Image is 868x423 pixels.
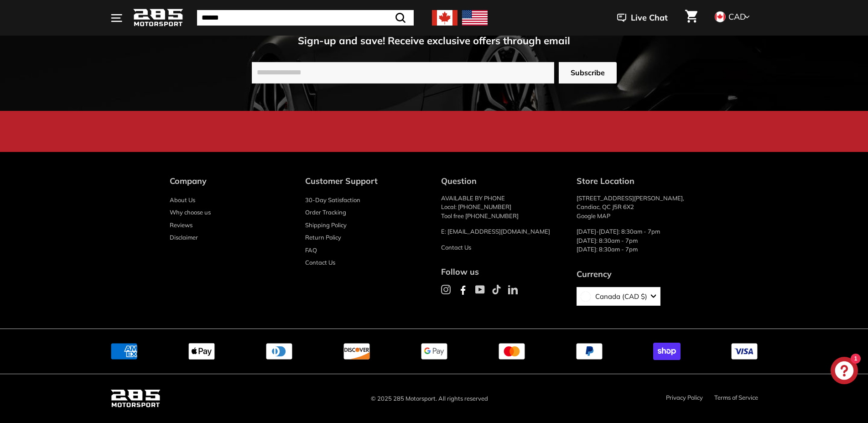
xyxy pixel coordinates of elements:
span: © 2025 285 Motorsport. All rights reserved [371,393,497,404]
div: Customer Support [305,175,427,187]
img: google_pay [421,343,448,360]
img: diners_club [265,343,293,360]
img: paypal [576,343,603,360]
img: american_express [110,343,138,360]
span: Subscribe [571,68,605,78]
p: [STREET_ADDRESS][PERSON_NAME], Candiac, QC J5R 6X2 [577,194,699,221]
img: Logo_285_Motorsport_areodynamics_components [133,7,183,29]
a: Disclaimer [170,231,198,244]
a: Contact Us [305,256,335,269]
a: About Us [170,194,195,207]
a: Cart [680,2,703,33]
button: Subscribe [559,62,617,84]
span: Canada (CAD $) [591,292,647,302]
a: 30-Day Satisfaction [305,194,360,207]
a: FAQ [305,244,317,257]
input: Search [197,10,414,26]
a: Order Tracking [305,206,346,219]
a: Terms of Service [714,394,758,401]
div: Question [441,175,563,187]
img: shopify_pay [653,343,681,360]
p: Sign-up and save! Receive exclusive offers through email [252,33,617,48]
button: Live Chat [605,6,680,29]
span: Live Chat [631,12,668,24]
div: Follow us [441,266,563,278]
span: CAD [728,11,746,22]
img: discover [343,343,370,360]
button: Canada (CAD $) [577,287,660,306]
img: 285 Motorsport [110,388,161,409]
p: [DATE]-[DATE]: 8:30am - 7pm [DATE]: 8:30am - 7pm [DATE]: 8:30am - 7pm [577,227,699,254]
div: Company [170,175,292,187]
p: AVAILABLE BY PHONE Local: [PHONE_NUMBER] Tool free [PHONE_NUMBER] [441,194,563,221]
a: Contact Us [441,244,471,251]
div: Store Location [577,175,699,187]
a: Reviews [170,219,192,232]
a: Shipping Policy [305,219,347,232]
a: Return Policy [305,231,341,244]
inbox-online-store-chat: Shopify online store chat [828,357,861,386]
p: E: [EMAIL_ADDRESS][DOMAIN_NAME] [441,227,563,236]
img: visa [731,343,758,360]
img: apple_pay [188,343,215,360]
a: Why choose us [170,206,211,219]
img: master [498,343,525,360]
a: Google MAP [577,212,610,219]
a: Privacy Policy [666,394,703,401]
div: Currency [577,268,660,280]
